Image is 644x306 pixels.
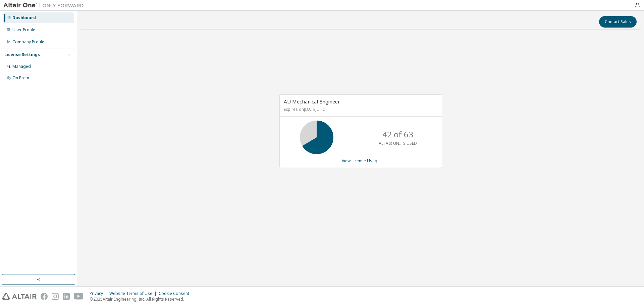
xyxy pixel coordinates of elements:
div: Company Profile [12,39,44,45]
button: Contact Sales [599,16,637,28]
p: Expires on [DATE] UTC [284,106,436,112]
div: On Prem [12,75,29,81]
img: facebook.svg [41,293,48,300]
p: 42 of 63 [382,129,413,140]
span: AU Mechanical Engineer [284,98,340,105]
p: ALTAIR UNITS USED [379,140,417,146]
img: Altair One [3,2,87,9]
div: Website Terms of Use [109,291,159,296]
div: Managed [12,64,31,69]
img: instagram.svg [52,293,59,300]
p: © 2025 Altair Engineering, Inc. All Rights Reserved. [90,296,193,302]
div: Cookie Consent [159,291,193,296]
a: View License Usage [342,158,380,164]
div: User Profile [12,27,35,33]
div: License Settings [4,52,40,57]
img: altair_logo.svg [2,293,37,300]
img: youtube.svg [74,293,84,300]
img: linkedin.svg [63,293,70,300]
div: Dashboard [12,15,36,20]
div: Privacy [90,291,109,296]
